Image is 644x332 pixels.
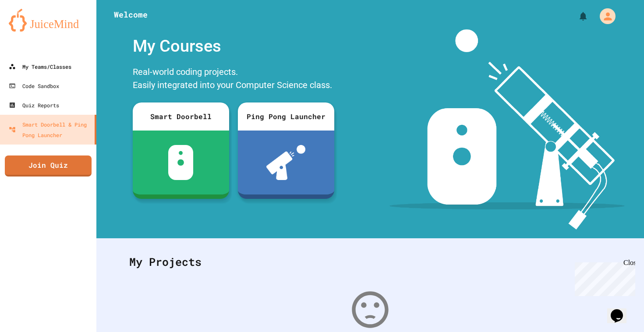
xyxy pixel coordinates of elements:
[9,9,88,32] img: logo-orange.svg
[571,259,635,296] iframe: chat widget
[5,155,92,177] a: Join Quiz
[128,29,339,63] div: My Courses
[238,102,334,131] div: Ping Pong Launcher
[9,61,71,72] div: My Teams/Classes
[4,4,60,56] div: Chat with us now!Close
[120,245,620,279] div: My Projects
[9,100,59,110] div: Quiz Reports
[168,145,193,180] img: sdb-white.svg
[133,102,229,131] div: Smart Doorbell
[266,145,305,180] img: ppl-with-ball.png
[9,119,91,140] div: Smart Doorbell & Ping Pong Launcher
[591,6,618,26] div: My Account
[128,63,339,96] div: Real-world coding projects. Easily integrated into your Computer Science class.
[9,81,59,91] div: Code Sandbox
[389,29,624,230] img: banner-image-my-projects.png
[562,9,591,24] div: My Notifications
[607,297,635,323] iframe: chat widget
